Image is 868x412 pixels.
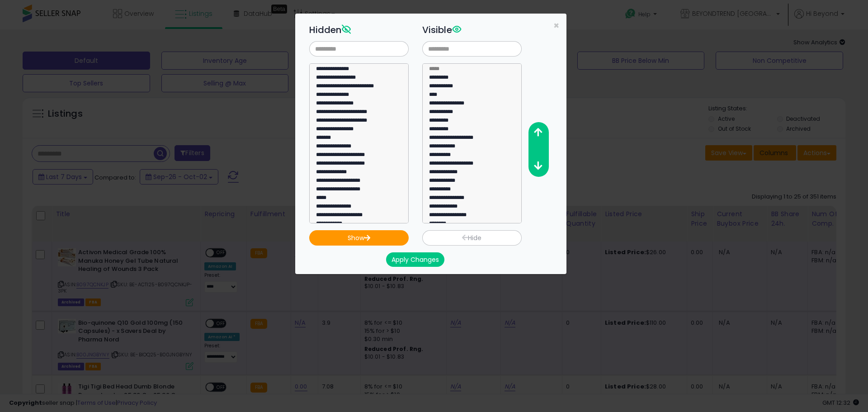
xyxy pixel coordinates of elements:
[309,23,409,37] h3: Hidden
[422,23,522,37] h3: Visible
[422,230,522,246] button: Hide
[553,19,559,32] span: ×
[309,230,409,246] button: Show
[386,252,444,267] button: Apply Changes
